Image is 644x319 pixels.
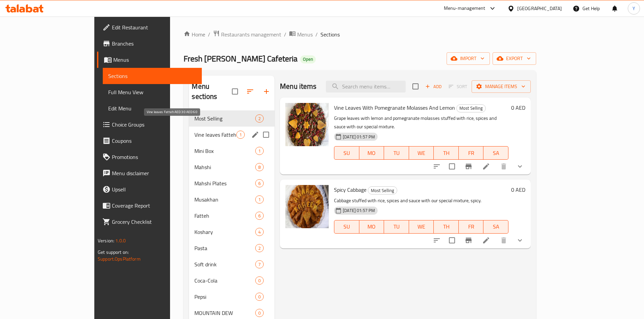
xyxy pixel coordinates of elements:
[194,244,255,252] span: Pasta
[103,84,202,100] a: Full Menu View
[512,158,528,175] button: show more
[334,196,508,205] p: Cabbage stuffed with rice, spices and sauce with our special mixture, spicy.
[98,255,141,263] a: Support.OpsPlatform
[189,110,275,127] div: Most Selling2
[221,30,281,38] span: Restaurants management
[97,197,202,214] a: Coverage Report
[384,220,409,234] button: TU
[285,103,329,146] img: Vine Leaves With Pomegranate Molasses And Lemon
[334,220,359,234] button: SU
[189,175,275,191] div: Mahshi Plates6
[255,276,264,285] div: items
[300,55,316,63] div: Open
[194,293,255,301] span: Pepsi
[289,30,313,39] a: Menus
[194,276,255,285] span: Coca-Cola
[477,82,525,91] span: Manage items
[483,146,508,160] button: SA
[384,146,409,160] button: TU
[194,228,255,236] span: Koshary
[189,272,275,289] div: Coca-Cola0
[434,146,459,160] button: TH
[194,147,255,155] div: Mini Box
[496,232,512,248] button: delete
[112,121,196,129] span: Choice Groups
[97,149,202,165] a: Promotions
[255,228,264,236] div: items
[237,132,244,138] span: 1
[189,224,275,240] div: Koshary4
[429,158,445,175] button: sort-choices
[108,72,196,80] span: Sections
[459,220,484,234] button: FR
[189,127,275,143] div: Vine leaves Fatteh AED 30 AED 601edit
[189,143,275,159] div: Mini Box1
[334,146,359,160] button: SU
[256,196,263,203] span: 1
[412,222,431,232] span: WE
[250,130,260,140] button: edit
[255,293,264,301] div: items
[493,52,536,65] button: export
[194,309,255,317] div: MOUNTAIN DEW
[423,81,444,92] span: Add item
[194,179,255,187] div: Mahshi Plates
[194,260,255,268] span: Soft drink
[255,212,264,220] div: items
[256,148,263,154] span: 1
[285,185,329,228] img: Spicy Cabbage
[460,158,477,175] button: Branch-specific-item
[97,116,202,133] a: Choice Groups
[112,39,196,48] span: Branches
[496,158,512,175] button: delete
[97,52,202,68] a: Menus
[633,5,635,12] span: Y
[189,256,275,272] div: Soft drink7
[486,222,506,232] span: SA
[429,232,445,248] button: sort-choices
[326,81,406,92] input: search
[452,54,484,63] span: import
[284,30,286,38] li: /
[445,233,459,247] span: Select to update
[460,232,477,248] button: Branch-specific-item
[483,220,508,234] button: SA
[255,309,264,317] div: items
[256,294,263,300] span: 0
[456,104,486,112] div: Most Selling
[359,220,384,234] button: MO
[258,83,275,100] button: Add section
[256,115,263,122] span: 2
[436,222,456,232] span: TH
[408,79,423,94] span: Select section
[498,54,531,63] span: export
[511,185,525,194] h6: 0 AED
[387,222,406,232] span: TU
[194,114,255,123] span: Most Selling
[280,81,317,91] h2: Menu items
[368,186,397,194] div: Most Selling
[340,207,378,214] span: [DATE] 01:57 PM
[334,185,366,195] span: Spicy Cabbage
[255,195,264,204] div: items
[255,114,264,123] div: items
[300,56,316,62] span: Open
[228,84,242,99] span: Select all sections
[423,81,444,92] button: Add
[112,137,196,145] span: Coupons
[457,104,485,112] span: Most Selling
[97,214,202,230] a: Grocery Checklist
[256,229,263,235] span: 4
[256,277,263,284] span: 0
[362,222,382,232] span: MO
[194,131,236,139] span: Vine leaves Fatteh AED 30 AED 60
[255,147,264,155] div: items
[194,163,255,171] span: Mahshi
[213,30,281,39] a: Restaurants management
[98,248,129,257] span: Get support on:
[97,19,202,35] a: Edit Restaurant
[97,35,202,52] a: Branches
